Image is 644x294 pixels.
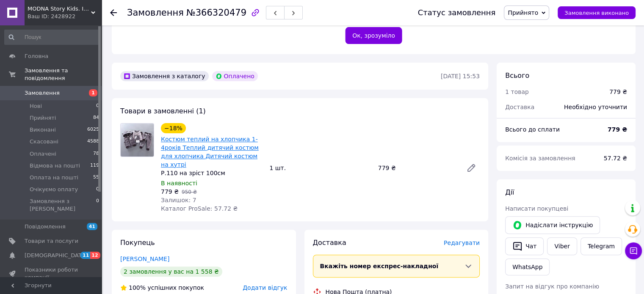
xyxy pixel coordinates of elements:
span: 12 [90,252,100,259]
span: Редагувати [444,239,480,246]
div: Ваш ID: 2428922 [28,13,102,20]
span: Товари та послуги [25,237,78,245]
span: 0 [96,186,99,193]
img: Костюм теплий на хлопчика 1-4років Теплий дитячий костюм для хлопчика Дитячий костюм на хутрі [121,124,154,157]
div: 2 замовлення у вас на 1 558 ₴ [120,267,222,277]
div: успішних покупок [120,283,204,292]
span: Скасовані [30,138,58,146]
span: 57.72 ₴ [604,155,627,162]
span: Доставка [313,239,346,247]
div: −18% [161,123,186,133]
span: №366320479 [186,8,246,18]
div: Оплачено [212,71,258,81]
div: 1 шт. [266,162,374,174]
span: Нові [30,102,42,110]
span: 779 ₴ [161,188,179,195]
span: Покупець [120,239,155,247]
span: Замовлення [127,8,184,18]
span: Прийнято [508,9,538,16]
span: 1 [89,89,97,96]
span: 11 [80,252,90,259]
span: 4588 [87,138,99,146]
div: Замовлення з каталогу [120,71,209,81]
span: 1 товар [505,88,529,95]
div: 779 ₴ [375,162,459,174]
div: Статус замовлення [418,8,496,17]
span: Прийняті [30,114,56,122]
span: Залишок: 7 [161,197,196,203]
div: Повернутися назад [110,8,117,17]
span: Оплата на пошті [30,174,78,181]
span: [DEMOGRAPHIC_DATA] [25,252,87,259]
button: Чат з покупцем [625,242,642,259]
span: Комісія за замовлення [505,155,575,162]
a: Костюм теплий на хлопчика 1-4років Теплий дитячий костюм для хлопчика Дитячий костюм на хутрі [161,136,259,168]
span: Вкажіть номер експрес-накладної [320,263,439,269]
span: Написати покупцеві [505,205,568,212]
span: Товари в замовленні (1) [120,107,206,115]
span: Доставка [505,104,534,110]
span: 41 [87,223,97,230]
span: Замовлення виконано [564,10,629,16]
span: 55 [93,174,99,181]
span: Всього до сплати [505,126,560,133]
span: Додати відгук [243,284,287,291]
span: Каталог ProSale: 57.72 ₴ [161,205,238,212]
span: Показники роботи компанії [25,266,78,281]
a: WhatsApp [505,258,550,275]
span: Замовлення [25,89,60,97]
input: Пошук [4,30,100,45]
a: Редагувати [463,159,480,176]
span: Головна [25,52,48,60]
span: Запит на відгук про компанію [505,283,599,290]
span: Замовлення та повідомлення [25,67,102,82]
span: Очікуємо оплату [30,186,78,193]
div: 779 ₴ [609,88,627,96]
time: [DATE] 15:53 [441,73,480,80]
span: 78 [93,150,99,158]
span: 6025 [87,126,99,134]
span: MODNA Story Kids. Інтернет-магазин модного дитячого та підліткового одягу та взуття [28,5,91,13]
span: 950 ₴ [182,189,197,195]
a: Viber [547,237,577,255]
button: Ок, зрозуміло [345,27,402,44]
span: В наявності [161,180,197,187]
a: Telegram [580,237,622,255]
div: Необхідно уточнити [559,98,632,116]
span: Виконані [30,126,56,134]
button: Надіслати інструкцію [505,216,600,234]
span: Повідомлення [25,223,66,231]
span: Всього [505,71,529,80]
span: Відмова на пошті [30,162,80,170]
span: Замовлення з [PERSON_NAME] [30,198,96,213]
span: Дії [505,188,514,196]
span: 84 [93,114,99,122]
a: [PERSON_NAME] [120,256,169,262]
div: Р.110 на зріст 100см [161,169,263,177]
button: Замовлення виконано [558,6,636,19]
span: 100% [129,284,146,291]
button: Чат [505,237,544,255]
span: 119 [90,162,99,170]
span: Оплачені [30,150,56,158]
span: 0 [96,198,99,213]
b: 779 ₴ [608,126,627,133]
span: 0 [96,102,99,110]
